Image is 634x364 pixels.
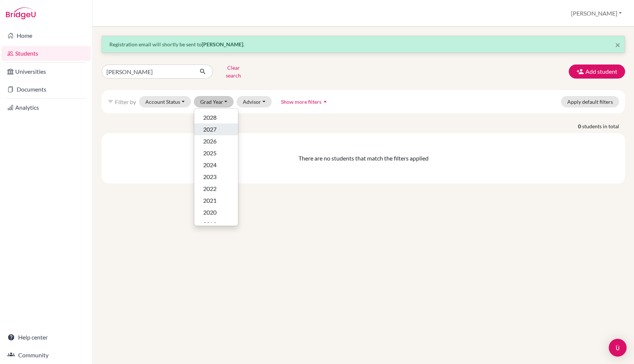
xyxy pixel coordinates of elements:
img: Bridge-U [6,7,36,19]
span: Filter by [115,98,136,105]
a: Analytics [1,100,91,115]
strong: [PERSON_NAME] [202,41,243,47]
div: Grad Year [194,108,238,226]
button: 2019 [194,218,238,230]
i: filter_list [108,99,113,105]
span: 2027 [203,125,217,134]
button: 2024 [194,159,238,171]
a: Documents [1,82,91,97]
button: Show more filtersarrow_drop_up [275,96,335,107]
button: 2021 [194,195,238,206]
button: 2023 [194,171,238,183]
button: 2027 [194,123,238,135]
a: Help center [1,330,91,345]
button: 2025 [194,147,238,159]
span: × [615,39,620,50]
span: 2026 [203,137,217,146]
button: 2022 [194,183,238,195]
p: Registration email will shortly be sent to . [109,40,617,48]
button: Close [615,40,620,49]
button: 2020 [194,206,238,218]
button: Account Status [139,96,191,107]
button: Grad Year [194,96,234,107]
button: Advisor [237,96,272,107]
span: 2022 [203,184,217,193]
button: Apply default filters [561,96,619,107]
input: Find student by name... [102,64,194,79]
a: Universities [1,64,91,79]
span: 2020 [203,208,217,217]
span: 2028 [203,113,217,122]
a: Home [1,28,91,43]
strong: 0 [578,122,582,130]
span: 2024 [203,161,217,169]
i: arrow_drop_up [321,98,329,105]
span: students in total [582,122,625,130]
div: There are no students that match the filters applied [108,154,619,163]
button: Clear search [213,62,254,81]
span: 2025 [203,149,217,158]
a: Students [1,46,91,61]
span: 2021 [203,196,217,205]
button: Add student [569,64,625,79]
button: 2028 [194,112,238,123]
span: Show more filters [281,99,321,105]
div: Open Intercom Messenger [609,339,627,357]
button: 2026 [194,135,238,147]
button: [PERSON_NAME] [568,6,625,20]
span: 2019 [203,220,217,229]
a: Community [1,348,91,363]
span: 2023 [203,172,217,181]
